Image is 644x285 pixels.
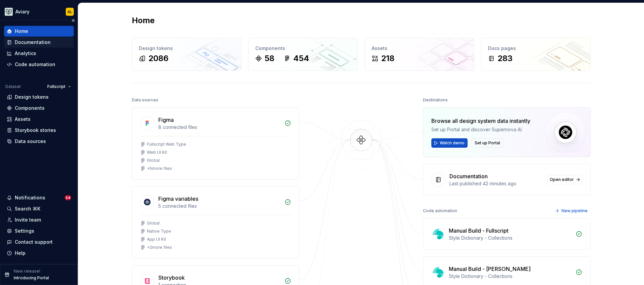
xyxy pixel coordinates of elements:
div: Code automation [423,206,457,216]
div: Data sources [132,95,158,105]
button: Notifications54 [4,192,74,203]
span: Set up Portal [475,140,500,146]
div: Contact support [15,239,53,245]
button: Fullscript [44,82,74,91]
div: Storybook [158,274,185,282]
div: 218 [381,53,394,64]
span: New pipeline [561,208,588,213]
a: Components58454 [248,38,358,71]
h2: Home [132,15,155,26]
div: Manual Build - [PERSON_NAME] [449,265,531,273]
button: AviaryAL [1,4,76,19]
div: 454 [293,53,309,64]
div: Web UI Kit [147,150,167,155]
div: Last published 42 minutes ago [449,180,543,187]
div: 5 connected files [158,203,280,209]
div: Invite team [15,217,41,223]
a: Data sources [4,136,74,147]
span: Fullscript [47,84,65,89]
a: Invite team [4,215,74,225]
a: Assets [4,114,74,125]
a: Settings [4,226,74,236]
a: Figma8 connected filesFullscript Web TypeWeb UI KitGlobal+5more files [132,107,300,180]
div: Documentation [449,172,488,180]
div: Set up Portal and discover Supernova AI. [431,126,530,133]
div: Data sources [15,138,46,145]
a: Code automation [4,59,74,70]
div: AL [67,9,72,14]
div: Style Dictionary - Collections [449,235,572,241]
button: Search ⌘K [4,203,74,214]
div: Figma variables [158,195,198,203]
div: 58 [265,53,274,64]
div: Figma [158,116,174,124]
button: New pipeline [553,206,591,216]
div: Components [15,105,45,111]
div: + 5 more files [147,166,172,171]
div: 2086 [148,53,168,64]
div: Documentation [15,39,51,46]
div: Aviary [15,8,30,15]
span: Watch demo [440,140,465,146]
div: 8 connected files [158,124,280,131]
button: Set up Portal [472,138,503,148]
div: Components [255,45,351,52]
div: Global [147,158,160,163]
a: Storybook stories [4,125,74,136]
div: Assets [15,116,31,123]
a: Home [4,26,74,37]
p: New release! [14,269,40,274]
a: Docs pages283 [481,38,591,71]
div: + 2 more files [147,245,172,250]
div: App UI Kit [147,237,166,242]
div: Notifications [15,194,45,201]
div: Code automation [15,61,55,68]
a: Components [4,103,74,113]
div: Design tokens [139,45,234,52]
button: Watch demo [431,138,468,148]
a: Open editor [547,175,582,184]
div: Docs pages [488,45,584,52]
a: Figma variables5 connected filesGlobalNative TypeApp UI Kit+2more files [132,186,300,258]
div: 283 [497,53,513,64]
a: Analytics [4,48,74,59]
div: Assets [372,45,467,52]
div: Design tokens [15,94,49,100]
div: Native Type [147,229,171,234]
div: Destinations [423,95,448,105]
div: Global [147,221,160,226]
div: Analytics [15,50,36,57]
div: Storybook stories [15,127,56,134]
div: Fullscript Web Type [147,142,186,147]
button: Help [4,248,74,258]
div: Browse all design system data instantly [431,117,530,125]
div: Help [15,250,25,256]
div: Dataset [5,84,21,89]
p: Introducing Portal [14,275,49,281]
div: Manual Build - Fullscript [449,227,508,235]
a: Design tokens [4,92,74,102]
a: Design tokens2086 [132,38,241,71]
img: 256e2c79-9abd-4d59-8978-03feab5a3943.png [5,8,13,16]
div: Style Dictionary - Collections [449,273,572,280]
span: 54 [65,195,71,200]
a: Documentation [4,37,74,48]
span: Open editor [550,177,574,182]
a: Assets218 [365,38,474,71]
button: Collapse sidebar [68,16,78,25]
div: Search ⌘K [15,205,40,212]
div: Home [15,28,28,35]
button: Contact support [4,237,74,247]
div: Settings [15,228,34,234]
